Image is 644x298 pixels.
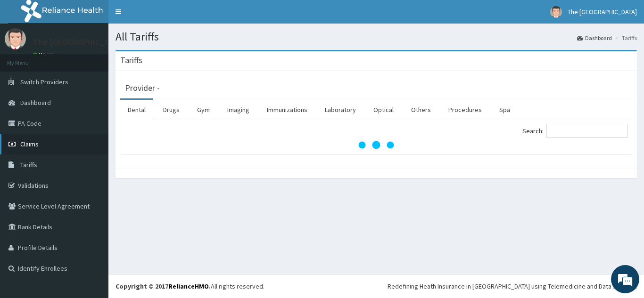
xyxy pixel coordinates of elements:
a: Others [404,100,438,120]
img: User Image [5,28,26,49]
img: User Image [550,6,562,18]
a: Gym [190,100,217,120]
input: Search: [546,124,627,138]
a: Spa [492,100,518,120]
li: Tariffs [613,34,637,42]
a: Laboratory [317,100,363,120]
span: The [GEOGRAPHIC_DATA] [568,8,637,16]
h1: All Tariffs [116,31,637,43]
a: Dental [120,100,153,120]
svg: audio-loading [357,126,395,164]
a: Procedures [441,100,489,120]
span: Claims [20,140,39,148]
p: The [GEOGRAPHIC_DATA] [33,38,127,47]
a: Dashboard [577,34,612,42]
div: Redefining Heath Insurance in [GEOGRAPHIC_DATA] using Telemedicine and Data Science! [388,282,637,291]
footer: All rights reserved. [108,274,644,298]
a: Drugs [156,100,187,120]
h3: Tariffs [120,56,142,64]
a: Imaging [220,100,257,120]
a: Online [33,51,56,58]
a: RelianceHMO [168,282,209,290]
span: Dashboard [20,98,51,107]
h3: Provider - [125,84,160,92]
a: Immunizations [259,100,315,120]
label: Search: [522,124,627,138]
span: Tariffs [20,161,37,169]
span: Switch Providers [20,78,68,86]
strong: Copyright © 2017 . [116,282,211,290]
a: Optical [366,100,401,120]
